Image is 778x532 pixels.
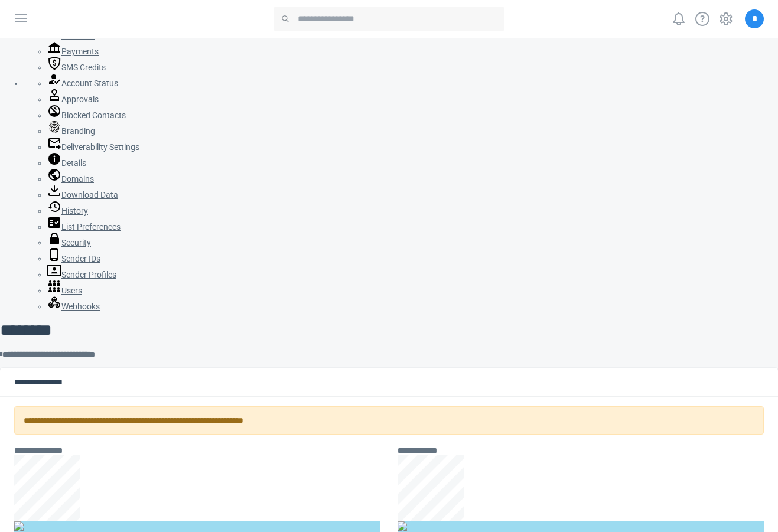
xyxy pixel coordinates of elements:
a: Account Status [47,79,118,88]
a: Download Data [47,190,118,200]
a: Users [47,286,82,295]
span: Users [61,286,82,295]
a: SMS Credits [47,63,106,72]
a: List Preferences [47,222,121,231]
a: Branding [47,126,95,136]
a: Webhooks [47,302,100,311]
a: Details [47,158,86,168]
span: Sender IDs [61,254,100,263]
img: pp-unlimited-act.png [398,521,407,531]
span: List Preferences [61,222,121,231]
span: History [61,206,88,216]
span: SMS Credits [61,63,106,72]
a: Approvals [47,94,99,104]
span: Details [61,158,86,168]
span: Domains [61,174,94,184]
a: Blocked Contacts [47,110,126,120]
a: Deliverability Settings [47,142,139,152]
a: Sender Profiles [47,270,116,279]
span: Approvals [61,94,99,104]
span: Branding [61,126,95,136]
span: Security [61,238,91,247]
span: Blocked Contacts [61,110,126,120]
span: Deliverability Settings [61,142,139,152]
img: pp-contact-act.png [14,521,24,531]
span: Sender Profiles [61,270,116,279]
a: History [47,206,88,216]
span: Account Status [61,79,118,88]
a: Payments [47,47,99,56]
span: Webhooks [61,302,100,311]
a: Security [47,238,91,247]
span: Payments [61,47,99,56]
a: Domains [47,174,94,184]
span: Download Data [61,190,118,200]
a: Sender IDs [47,254,100,263]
